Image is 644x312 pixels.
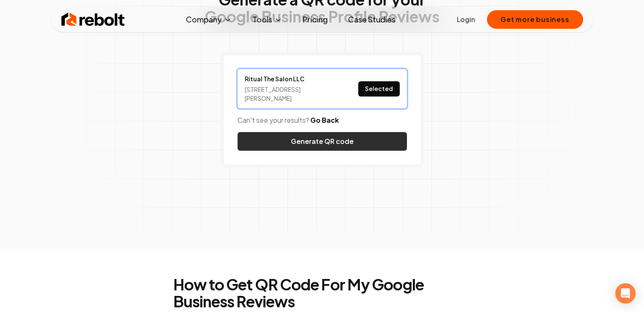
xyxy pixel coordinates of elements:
button: Go Back [310,115,339,125]
p: Can't see your results? [238,115,407,125]
img: Rebolt Logo [61,11,125,28]
a: Pricing [296,11,334,28]
button: Generate QR code [238,132,407,151]
a: Ritual The Salon LLC [245,75,338,83]
button: Selected [358,81,400,97]
button: Company [179,11,239,28]
button: Get more business [487,10,583,29]
div: Open Intercom Messenger [615,283,636,304]
h2: How to Get QR Code For My Google Business Reviews [173,276,471,310]
a: Login [457,14,475,25]
a: Case Studies [341,11,402,28]
button: Tools [246,11,289,28]
div: [STREET_ADDRESS][PERSON_NAME] [245,85,338,103]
